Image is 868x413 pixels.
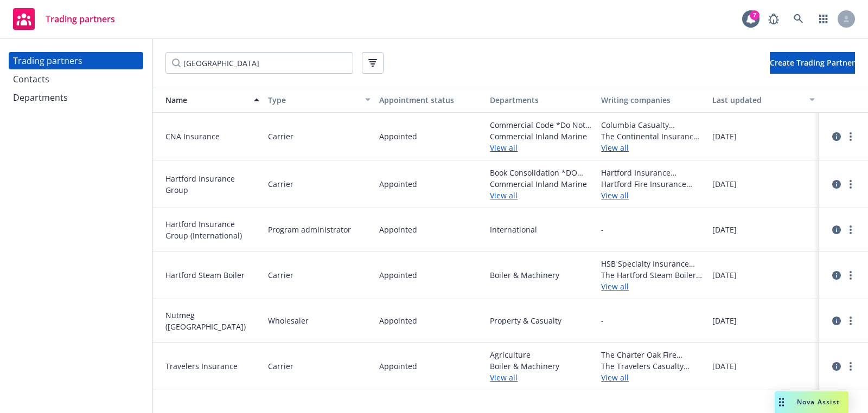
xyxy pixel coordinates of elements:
[601,94,704,106] div: Writing companies
[601,224,604,235] span: -
[9,70,143,88] a: Contacts
[788,8,809,30] a: Search
[490,119,592,131] span: Commercial Code *Do Not Use*
[268,94,359,106] div: Type
[601,142,704,153] a: View all
[268,178,293,190] span: Carrier
[375,87,486,113] button: Appointment status
[830,269,843,282] a: circleInformation
[268,224,351,235] span: Program administrator
[770,52,855,74] button: Create Trading Partner
[601,167,704,178] span: Hartford Insurance Company of [US_STATE]
[712,224,737,235] span: [DATE]
[797,397,840,406] span: Nova Assist
[601,258,704,269] span: HSB Specialty Insurance Company
[708,87,819,113] button: Last updated
[165,309,259,332] span: Nutmeg ([GEOGRAPHIC_DATA])
[597,87,708,113] button: Writing companies
[152,87,264,113] button: Name
[844,130,857,143] a: more
[379,269,417,281] span: Appointed
[165,52,353,74] input: Filter by keyword...
[46,15,115,23] span: Trading partners
[601,360,704,372] span: The Travelers Casualty Company
[379,224,417,235] span: Appointed
[490,372,592,383] a: View all
[830,130,843,143] a: circleInformation
[844,314,857,327] a: more
[490,167,592,178] span: Book Consolidation *DO NOT USE*
[490,131,592,142] span: Commercial Inland Marine
[601,190,704,201] a: View all
[601,372,704,383] a: View all
[268,131,293,142] span: Carrier
[379,360,417,372] span: Appointed
[490,224,592,235] span: International
[490,190,592,201] a: View all
[379,178,417,190] span: Appointed
[844,269,857,282] a: more
[844,223,857,236] a: more
[490,142,592,153] a: View all
[830,178,843,191] a: circleInformation
[601,119,704,131] span: Columbia Casualty Company
[601,131,704,142] span: The Continental Insurance Company of [US_STATE]
[9,89,143,106] a: Departments
[775,391,788,413] div: Drag to move
[601,178,704,190] span: Hartford Fire Insurance Company
[13,52,82,69] div: Trading partners
[490,315,592,326] span: Property & Casualty
[490,360,592,372] span: Boiler & Machinery
[712,360,737,372] span: [DATE]
[830,223,843,236] a: circleInformation
[601,281,704,292] a: View all
[13,89,68,106] div: Departments
[9,52,143,69] a: Trading partners
[268,315,309,326] span: Wholesaler
[165,360,259,372] span: Travelers Insurance
[379,94,482,106] div: Appointment status
[490,94,592,106] div: Departments
[157,94,247,106] div: Name
[486,87,597,113] button: Departments
[844,360,857,373] a: more
[165,131,259,142] span: CNA Insurance
[264,87,375,113] button: Type
[268,360,293,372] span: Carrier
[601,349,704,360] span: The Charter Oak Fire Insurance Company
[770,57,855,68] span: Create Trading Partner
[379,315,417,326] span: Appointed
[490,178,592,190] span: Commercial Inland Marine
[830,314,843,327] a: circleInformation
[490,269,592,281] span: Boiler & Machinery
[830,360,843,373] a: circleInformation
[9,4,119,34] a: Trading partners
[712,315,737,326] span: [DATE]
[763,8,784,30] a: Report a Bug
[601,269,704,281] span: The Hartford Steam Boiler Inspection and Insurance Company
[601,315,604,326] span: -
[775,391,848,413] button: Nova Assist
[165,173,259,196] span: Hartford Insurance Group
[712,178,737,190] span: [DATE]
[165,218,259,241] span: Hartford Insurance Group (International)
[712,131,737,142] span: [DATE]
[750,10,759,20] div: 7
[379,131,417,142] span: Appointed
[268,269,293,281] span: Carrier
[844,178,857,191] a: more
[712,94,803,106] div: Last updated
[813,8,834,30] a: Switch app
[13,70,49,88] div: Contacts
[712,269,737,281] span: [DATE]
[165,269,259,281] span: Hartford Steam Boiler
[490,349,592,360] span: Agriculture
